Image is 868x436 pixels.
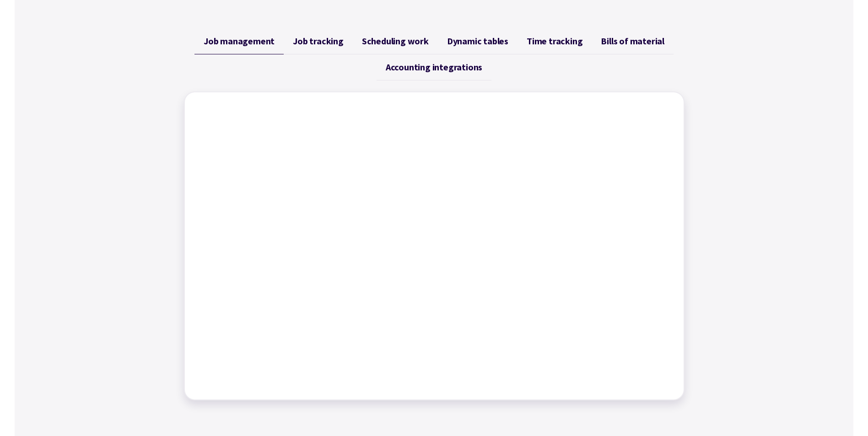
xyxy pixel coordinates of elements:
span: Time tracking [527,36,582,47]
span: Job management [204,36,275,47]
span: Job tracking [293,36,344,47]
span: Scheduling work [362,36,429,47]
span: Bills of material [601,36,664,47]
iframe: Factory - Job Management [194,101,674,390]
span: Accounting integrations [386,62,482,73]
span: Dynamic tables [447,36,508,47]
iframe: Chat Widget [663,69,868,436]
